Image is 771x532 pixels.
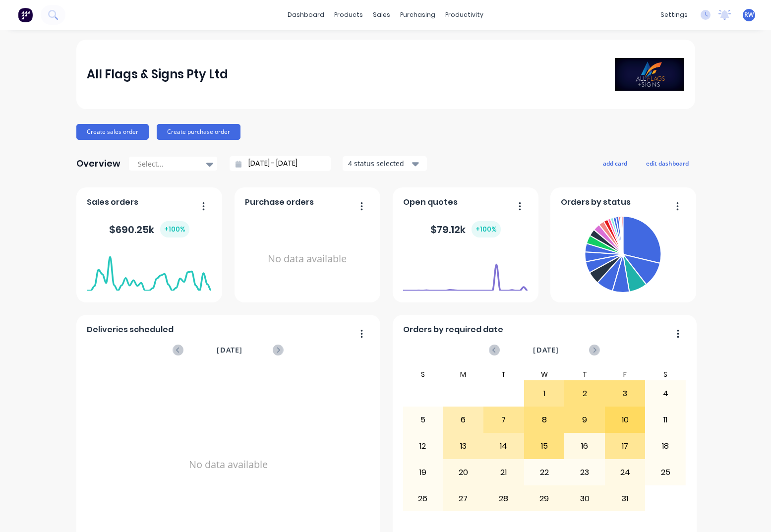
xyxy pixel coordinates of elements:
[484,486,524,511] div: 28
[440,7,488,22] div: productivity
[245,212,369,306] div: No data available
[472,221,501,237] div: + 100 %
[525,434,564,459] div: 15
[444,486,483,511] div: 27
[245,196,314,208] span: Purchase orders
[525,486,564,511] div: 29
[87,64,228,84] div: All Flags & Signs Pty Ltd
[444,460,483,485] div: 20
[430,221,501,237] div: $ 79.12k
[484,408,524,432] div: 7
[605,368,646,380] div: F
[646,381,685,406] div: 4
[646,460,685,485] div: 25
[368,7,395,22] div: sales
[76,154,120,174] div: Overview
[640,157,695,170] button: edit dashboard
[615,58,684,91] img: All Flags & Signs Pty Ltd
[645,368,686,380] div: S
[605,381,645,406] div: 3
[403,408,443,432] div: 5
[403,434,443,459] div: 12
[565,381,604,406] div: 2
[565,408,604,432] div: 9
[403,460,443,485] div: 19
[160,221,189,237] div: + 100 %
[283,7,329,22] a: dashboard
[596,157,634,170] button: add card
[109,221,189,237] div: $ 690.25k
[565,434,604,459] div: 16
[564,368,605,380] div: T
[525,408,564,432] div: 8
[443,368,484,380] div: M
[395,7,440,22] div: purchasing
[403,486,443,511] div: 26
[87,324,174,336] span: Deliveries scheduled
[605,460,645,485] div: 24
[403,196,458,208] span: Open quotes
[444,408,483,432] div: 6
[533,345,559,355] span: [DATE]
[403,324,503,336] span: Orders by required date
[655,7,693,22] div: settings
[484,460,524,485] div: 21
[483,368,524,380] div: T
[343,156,427,171] button: 4 status selected
[646,434,685,459] div: 18
[157,124,240,140] button: Create purchase order
[561,196,631,208] span: Orders by status
[18,7,33,22] img: Factory
[524,368,565,380] div: W
[605,408,645,432] div: 10
[565,460,604,485] div: 23
[403,368,443,380] div: S
[76,124,149,140] button: Create sales order
[87,196,138,208] span: Sales orders
[646,408,685,432] div: 11
[605,434,645,459] div: 17
[217,345,242,355] span: [DATE]
[744,10,754,19] span: RW
[329,7,368,22] div: products
[484,434,524,459] div: 14
[444,434,483,459] div: 13
[605,486,645,511] div: 31
[348,158,411,169] div: 4 status selected
[525,381,564,406] div: 1
[525,460,564,485] div: 22
[565,486,604,511] div: 30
